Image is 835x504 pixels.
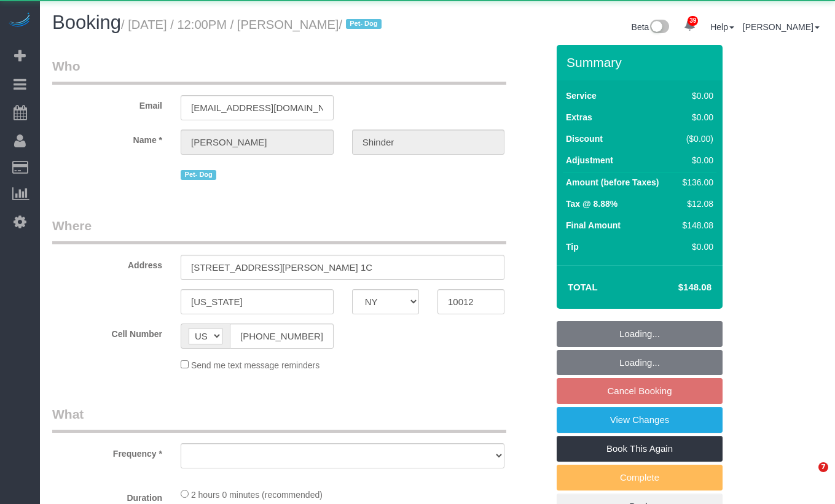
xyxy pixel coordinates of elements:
[346,19,382,29] span: Pet- Dog
[649,20,669,36] img: New interface
[566,154,613,166] label: Adjustment
[566,111,592,123] label: Extras
[641,282,712,293] h4: $148.08
[566,90,597,102] label: Service
[437,289,504,314] input: Zip Code
[121,18,385,31] small: / [DATE] / 12:00PM / [PERSON_NAME]
[43,487,171,504] label: Duration
[566,241,579,253] label: Tip
[710,22,734,32] a: Help
[52,12,121,33] span: Booking
[566,55,716,69] h3: Summary
[566,198,617,210] label: Tax @ 8.88%
[678,176,713,188] div: $136.00
[181,130,334,155] input: First Name
[191,360,319,370] span: Send me text message reminders
[793,462,823,492] iframe: Intercom live chat
[181,289,334,314] input: City
[678,198,713,210] div: $12.08
[557,407,723,433] a: View Changes
[43,443,171,460] label: Frequency *
[339,18,385,31] span: /
[818,462,828,472] span: 7
[678,241,713,253] div: $0.00
[743,22,820,32] a: [PERSON_NAME]
[230,324,334,349] input: Cell Number
[43,95,171,112] label: Email
[52,57,506,85] legend: Who
[568,282,598,292] strong: Total
[678,133,713,145] div: ($0.00)
[632,22,670,32] a: Beta
[678,219,713,231] div: $148.08
[688,16,698,26] span: 39
[678,90,713,102] div: $0.00
[52,217,506,244] legend: Where
[7,12,32,29] img: Automaid Logo
[566,176,659,188] label: Amount (before Taxes)
[43,130,171,146] label: Name *
[557,436,723,462] a: Book This Again
[43,255,171,271] label: Address
[352,130,505,155] input: Last Name
[678,111,713,123] div: $0.00
[52,405,506,433] legend: What
[181,95,334,120] input: Email
[566,219,621,231] label: Final Amount
[43,324,171,340] label: Cell Number
[566,133,603,145] label: Discount
[678,12,702,39] a: 39
[191,490,323,500] span: 2 hours 0 minutes (recommended)
[678,154,713,166] div: $0.00
[181,170,216,180] span: Pet- Dog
